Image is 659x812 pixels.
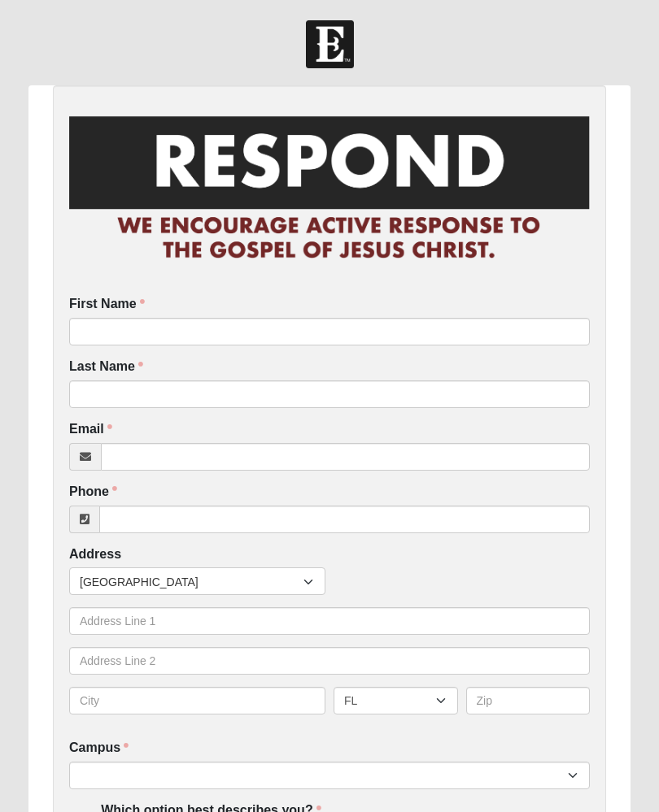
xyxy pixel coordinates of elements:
[69,483,117,502] label: Phone
[69,358,143,376] label: Last Name
[69,687,325,714] input: City
[69,420,112,439] label: Email
[69,295,145,314] label: First Name
[69,739,129,758] label: Campus
[306,20,354,68] img: Church of Eleven22 Logo
[69,647,590,675] input: Address Line 2
[69,102,590,276] img: RespondCardHeader.png
[69,545,121,564] label: Address
[69,607,590,635] input: Address Line 1
[80,568,303,596] span: [GEOGRAPHIC_DATA]
[466,687,591,714] input: Zip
